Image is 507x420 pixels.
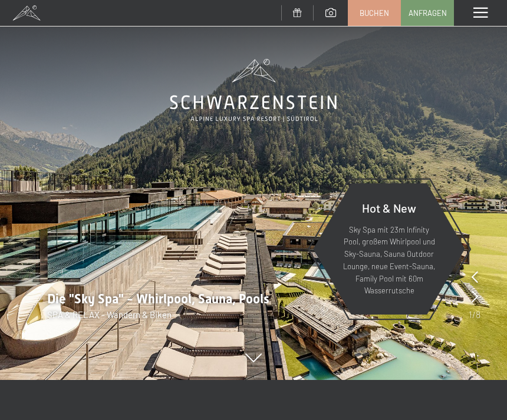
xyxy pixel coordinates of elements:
span: Die "Sky Spa" - Whirlpool, Sauna, Pools [47,292,269,306]
span: Hot & New [362,201,416,215]
p: Sky Spa mit 23m Infinity Pool, großem Whirlpool und Sky-Sauna, Sauna Outdoor Lounge, neue Event-S... [342,224,436,297]
span: / [472,308,476,321]
a: Buchen [348,1,400,25]
span: Buchen [360,8,389,18]
span: SPA & RELAX - Wandern & Biken [47,309,172,320]
span: 8 [476,308,480,321]
a: Hot & New Sky Spa mit 23m Infinity Pool, großem Whirlpool und Sky-Sauna, Sauna Outdoor Lounge, ne... [312,183,466,315]
span: Anfragen [409,8,447,18]
span: 1 [469,308,472,321]
a: Anfragen [401,1,453,25]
